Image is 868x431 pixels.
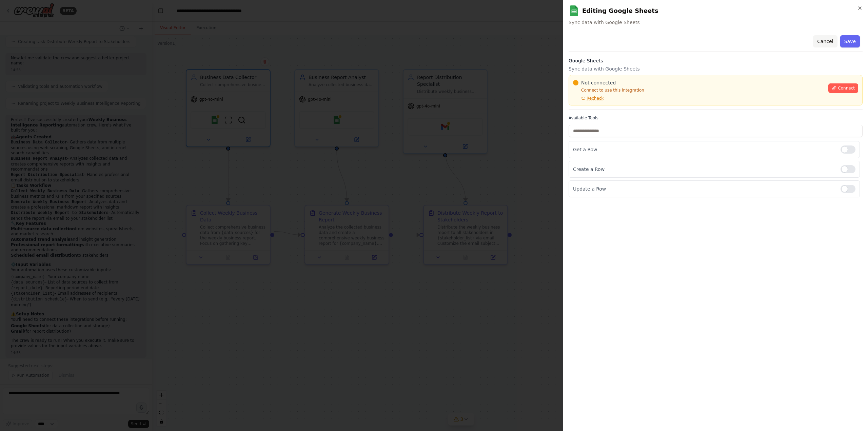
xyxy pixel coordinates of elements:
button: Save [840,35,860,47]
img: Google Sheets [569,5,579,16]
p: Update a Row [573,185,835,192]
button: Recheck [573,96,604,101]
button: Connect [828,83,858,93]
button: Cancel [813,35,837,47]
h2: Editing Google Sheets [569,5,863,16]
label: Available Tools [569,115,863,121]
span: Recheck [587,96,604,101]
p: Sync data with Google Sheets [569,65,863,72]
span: Connect [838,85,855,91]
p: Create a Row [573,166,835,173]
span: Sync data with Google Sheets [569,19,863,26]
span: Not connected [581,79,616,86]
p: Connect to use this integration [573,87,824,93]
p: Get a Row [573,146,835,153]
h3: Google Sheets [569,57,863,64]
